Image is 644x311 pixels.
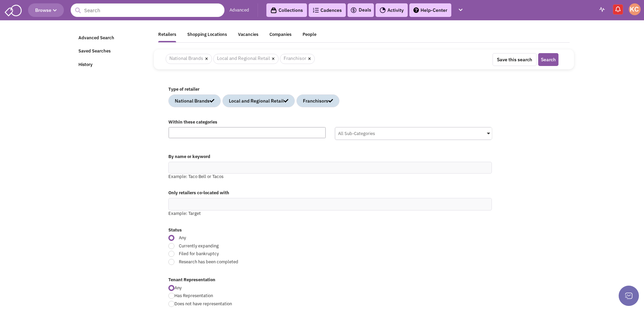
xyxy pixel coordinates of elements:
span: National Brands [166,54,212,64]
img: SmartAdmin [5,3,22,16]
a: Deals [350,6,371,14]
label: Type of retailer [168,86,492,93]
input: Search [71,3,224,17]
span: Franchisor [280,54,315,64]
div: Shopping Locations [187,31,227,40]
div: Retailers [158,31,176,40]
span: Local and Regional Retail [213,54,279,64]
div: Franchisors [303,97,333,104]
a: × [205,56,208,62]
a: Help-Center [409,3,451,17]
span: Currently expanding [174,243,384,249]
span: Example: Target [168,210,201,216]
button: Save this search [493,53,536,66]
a: Activity [376,3,408,17]
img: help.png [413,7,419,13]
span: Any [174,285,182,291]
label: By name or keyword [168,154,492,160]
div: Local and Regional Retail [229,97,288,104]
span: Research has been completed [174,259,384,265]
img: Cadences_logo.png [313,8,319,13]
span: Any [174,235,384,241]
a: Saved Searches [74,45,150,58]
div: Companies [269,31,291,40]
a: History [74,58,150,71]
div: People [303,31,316,40]
label: Only retailers co-located with [168,190,492,196]
span: Does not have representation [174,301,232,307]
span: Filed for bankruptcy [174,251,384,257]
span: Example: Taco Bell or Tacos [168,174,223,179]
span: Has Representation [174,293,213,298]
img: icon-deals.svg [350,6,357,14]
label: Within these categories [168,119,492,126]
span: Browse [35,7,57,13]
img: icon-collection-lavender-black.svg [270,7,277,14]
img: Activity.png [380,7,386,13]
a: Advanced Search [74,31,150,45]
button: Browse [28,3,64,17]
a: Cadences [309,3,346,17]
div: Vacancies [238,31,258,40]
label: Status [168,227,492,234]
img: Kayla Carter [629,3,641,15]
a: × [308,56,311,62]
div: National Brands [175,97,214,104]
a: Collections [266,3,307,17]
label: Tenant Representation [168,277,492,283]
a: × [272,56,275,62]
a: Advanced [230,7,249,14]
div: All Sub-Categories [335,128,492,138]
button: Search [538,53,558,66]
